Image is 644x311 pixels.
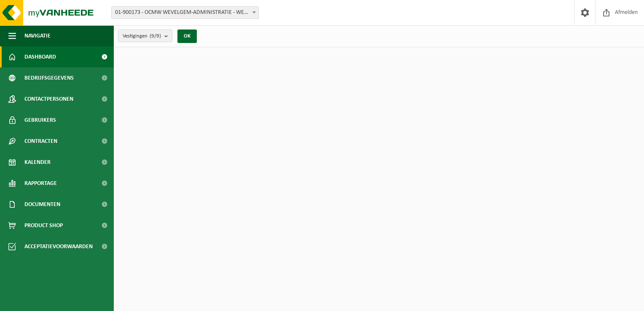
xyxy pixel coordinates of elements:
span: Documenten [24,194,60,215]
span: Acceptatievoorwaarden [24,236,93,257]
span: 01-900173 - OCMW WEVELGEM-ADMINISTRATIE - WEVELGEM [111,6,259,19]
span: 01-900173 - OCMW WEVELGEM-ADMINISTRATIE - WEVELGEM [112,7,258,19]
span: Vestigingen [123,30,161,43]
span: Contracten [24,131,57,152]
span: Bedrijfsgegevens [24,67,74,88]
span: Navigatie [24,25,51,46]
span: Gebruikers [24,110,56,131]
button: Vestigingen(9/9) [118,29,172,42]
span: Product Shop [24,215,63,236]
span: Contactpersonen [24,88,73,110]
span: Kalender [24,152,51,173]
button: OK [177,29,197,43]
count: (9/9) [150,33,161,39]
span: Dashboard [24,46,56,67]
span: Rapportage [24,173,57,194]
